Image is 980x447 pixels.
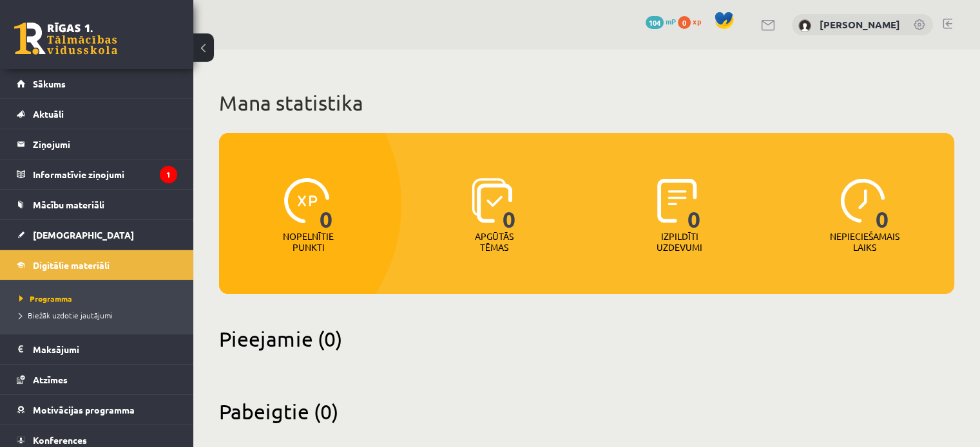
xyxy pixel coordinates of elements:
[33,404,135,415] span: Motivācijas programma
[320,178,333,231] span: 0
[469,231,519,253] p: Apgūtās tēmas
[33,129,177,159] legend: Ziņojumi
[654,231,704,253] p: Izpildīti uzdevumi
[693,16,701,26] span: xp
[19,310,113,320] span: Biežāk uzdotie jautājumi
[17,129,177,159] a: Ziņojumi
[17,99,177,129] a: Aktuāli
[876,178,889,231] span: 0
[33,334,177,364] legend: Maksājumi
[219,90,954,116] h1: Mana statistika
[33,229,134,241] span: [DEMOGRAPHIC_DATA]
[17,160,177,189] a: Informatīvie ziņojumi1
[17,395,177,424] a: Motivācijas programma
[17,69,177,98] a: Sākums
[33,434,87,446] span: Konferences
[283,231,334,253] p: Nopelnītie punkti
[657,178,697,223] img: icon-completed-tasks-ad58ae20a441b2904462921112bc710f1caf180af7a3daa7317a5a94f2d26646.svg
[160,166,177,183] i: 1
[687,178,701,231] span: 0
[830,231,899,253] p: Nepieciešamais laiks
[14,23,117,55] a: Rīgas 1. Tālmācības vidusskola
[19,293,180,304] a: Programma
[219,326,954,351] h2: Pieejamie (0)
[19,309,180,321] a: Biežāk uzdotie jautājumi
[284,178,329,223] img: icon-xp-0682a9bc20223a9ccc6f5883a126b849a74cddfe5390d2b41b4391c66f2066e7.svg
[33,160,177,189] legend: Informatīvie ziņojumi
[33,374,68,385] span: Atzīmes
[678,16,691,29] span: 0
[33,199,104,210] span: Mācību materiāli
[17,334,177,364] a: Maksājumi
[820,18,900,31] a: [PERSON_NAME]
[472,178,512,223] img: icon-learned-topics-4a711ccc23c960034f471b6e78daf4a3bad4a20eaf4de84257b87e66633f6470.svg
[503,178,516,231] span: 0
[17,220,177,250] a: [DEMOGRAPHIC_DATA]
[17,365,177,394] a: Atzīmes
[17,190,177,219] a: Mācību materiāli
[33,108,64,120] span: Aktuāli
[17,250,177,280] a: Digitālie materiāli
[798,19,811,32] img: Marta Broka
[19,293,72,304] span: Programma
[219,399,954,424] h2: Pabeigtie (0)
[33,259,110,271] span: Digitālie materiāli
[840,178,885,223] img: icon-clock-7be60019b62300814b6bd22b8e044499b485619524d84068768e800edab66f18.svg
[33,78,66,89] span: Sākums
[646,16,664,29] span: 104
[678,16,707,26] a: 0 xp
[666,16,676,26] span: mP
[646,16,676,26] a: 104 mP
